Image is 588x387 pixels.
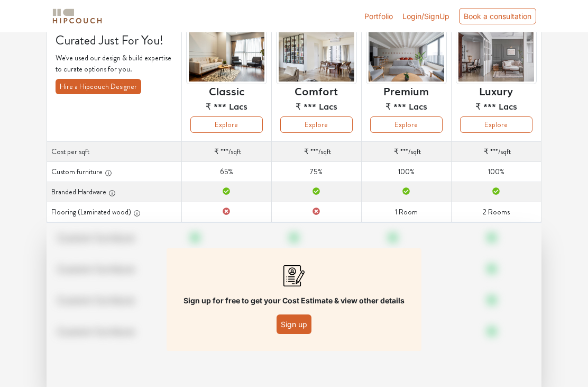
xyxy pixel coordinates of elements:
[47,161,182,182] th: Custom furniture
[383,84,429,97] h6: Premium
[451,141,541,161] td: /sqft
[183,295,405,306] p: Sign up for free to get your Cost Estimate & view other details
[459,8,536,24] div: Book a consultation
[56,33,173,48] h4: Curated Just For You!
[51,7,104,25] img: logo-horizontal.svg
[47,141,182,161] th: Cost per sqft
[366,29,447,84] img: header-preview
[276,29,357,84] img: header-preview
[295,84,338,97] h6: Comfort
[271,141,361,161] td: /sqft
[402,12,449,21] span: Login/SignUp
[451,161,541,182] td: 100%
[56,52,173,75] p: We've used our design & build expertise to curate options for you.
[361,202,451,222] td: 1 Room
[182,161,272,182] td: 65%
[186,29,267,84] img: header-preview
[361,161,451,182] td: 100%
[460,116,532,133] button: Explore
[370,116,443,133] button: Explore
[277,314,311,334] button: Sign up
[451,202,541,222] td: 2 Rooms
[47,182,182,202] th: Branded Hardware
[51,4,104,28] span: logo-horizontal.svg
[456,29,537,84] img: header-preview
[361,141,451,161] td: /sqft
[190,116,263,133] button: Explore
[364,11,393,22] a: Portfolio
[271,161,361,182] td: 75%
[47,202,182,222] th: Flooring (Laminated wood)
[56,79,141,94] button: Hire a Hipcouch Designer
[209,84,244,97] h6: Classic
[280,116,353,133] button: Explore
[182,141,272,161] td: /sqft
[479,84,513,97] h6: Luxury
